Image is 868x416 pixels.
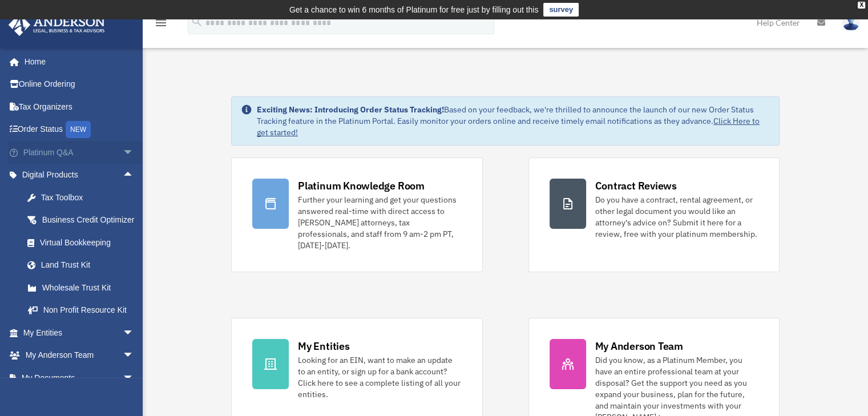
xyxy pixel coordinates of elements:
[154,20,168,30] a: menu
[8,50,146,73] a: Home
[154,16,168,30] i: menu
[16,231,151,254] a: Virtual Bookkeeping
[543,3,579,17] a: survey
[289,3,539,17] div: Get a chance to win 6 months of Platinum for free just by filling out this
[123,164,146,187] span: arrow_drop_up
[40,191,137,205] div: Tax Toolbox
[595,179,677,193] div: Contract Reviews
[257,104,444,115] strong: Exciting News: Introducing Order Status Tracking!
[595,339,683,353] div: My Anderson Team
[5,14,108,36] img: Anderson Advisors Platinum Portal
[40,213,137,227] div: Business Credit Optimizer
[16,299,151,322] a: Non Profit Resource Kit
[40,303,137,317] div: Non Profit Resource Kit
[123,321,146,345] span: arrow_drop_down
[298,339,349,353] div: My Entities
[8,344,151,367] a: My Anderson Teamarrow_drop_down
[191,15,203,28] i: search
[16,209,151,232] a: Business Credit Optimizer
[8,366,151,389] a: My Documentsarrow_drop_down
[123,366,146,390] span: arrow_drop_down
[298,354,461,400] div: Looking for an EIN, want to make an update to an entity, or sign up for a bank account? Click her...
[8,164,151,187] a: Digital Productsarrow_drop_up
[298,179,425,193] div: Platinum Knowledge Room
[66,121,91,138] div: NEW
[123,141,146,164] span: arrow_drop_down
[8,95,151,118] a: Tax Organizers
[528,157,780,272] a: Contract Reviews Do you have a contract, rental agreement, or other legal document you would like...
[8,321,151,344] a: My Entitiesarrow_drop_down
[40,258,137,272] div: Land Trust Kit
[858,2,865,9] div: close
[40,281,137,295] div: Wholesale Trust Kit
[40,236,137,250] div: Virtual Bookkeeping
[595,194,758,240] div: Do you have a contract, rental agreement, or other legal document you would like an attorney's ad...
[842,14,859,31] img: User Pic
[8,73,151,96] a: Online Ordering
[257,104,770,138] div: Based on your feedback, we're thrilled to announce the launch of our new Order Status Tracking fe...
[123,344,146,367] span: arrow_drop_down
[257,116,760,138] a: Click Here to get started!
[16,254,151,277] a: Land Trust Kit
[231,157,482,272] a: Platinum Knowledge Room Further your learning and get your questions answered real-time with dire...
[16,186,151,209] a: Tax Toolbox
[8,118,151,142] a: Order StatusNEW
[16,276,151,299] a: Wholesale Trust Kit
[298,194,461,251] div: Further your learning and get your questions answered real-time with direct access to [PERSON_NAM...
[8,141,151,164] a: Platinum Q&Aarrow_drop_down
